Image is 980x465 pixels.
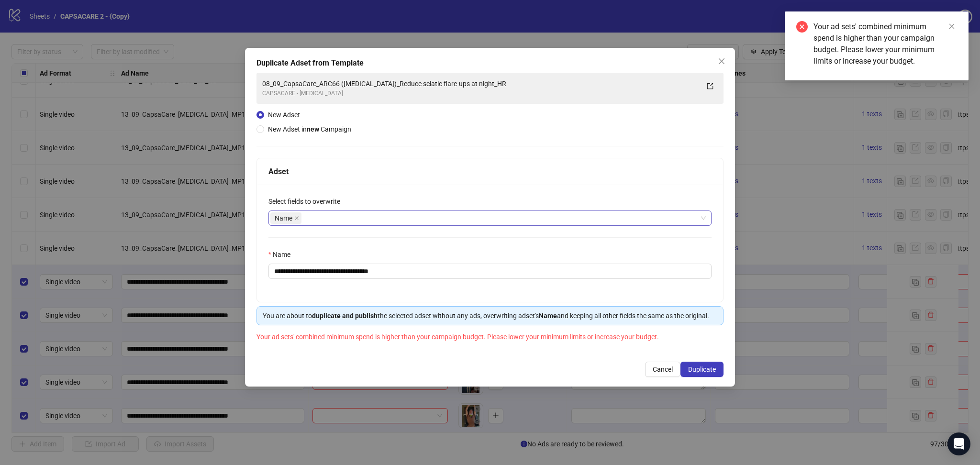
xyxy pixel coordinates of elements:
[714,54,729,69] button: Close
[268,264,712,279] input: Name
[256,333,659,341] span: Your ad sets' combined minimum spend is higher than your campaign budget. Please lower your minim...
[270,212,301,224] span: Name
[268,111,300,119] span: New Adset
[268,125,351,133] span: New Adset in Campaign
[262,78,699,89] div: 08_09_CapsaCare_ARC66 ([MEDICAL_DATA])_Reduce sciatic flare-ups at night_HR
[312,312,378,320] strong: duplicate and publish
[256,57,724,69] div: Duplicate Adset from Template
[645,362,680,377] button: Cancel
[262,89,699,98] div: CAPSACARE - [MEDICAL_DATA]
[275,213,292,223] span: Name
[796,21,808,33] span: close-circle
[688,365,716,373] span: Duplicate
[948,23,955,30] span: close
[718,57,725,65] span: close
[813,21,957,67] div: Your ad sets' combined minimum spend is higher than your campaign budget. Please lower your minim...
[263,310,717,321] div: You are about to the selected adset without any ads, overwriting adset's and keeping all other fi...
[268,166,712,177] div: Adset
[539,312,557,320] strong: Name
[947,21,957,32] a: Close
[653,365,673,373] span: Cancel
[307,125,319,133] strong: new
[268,249,297,260] label: Name
[947,432,970,455] div: Open Intercom Messenger
[707,83,713,89] span: export
[294,216,299,221] span: close
[268,196,346,207] label: Select fields to overwrite
[680,362,724,377] button: Duplicate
